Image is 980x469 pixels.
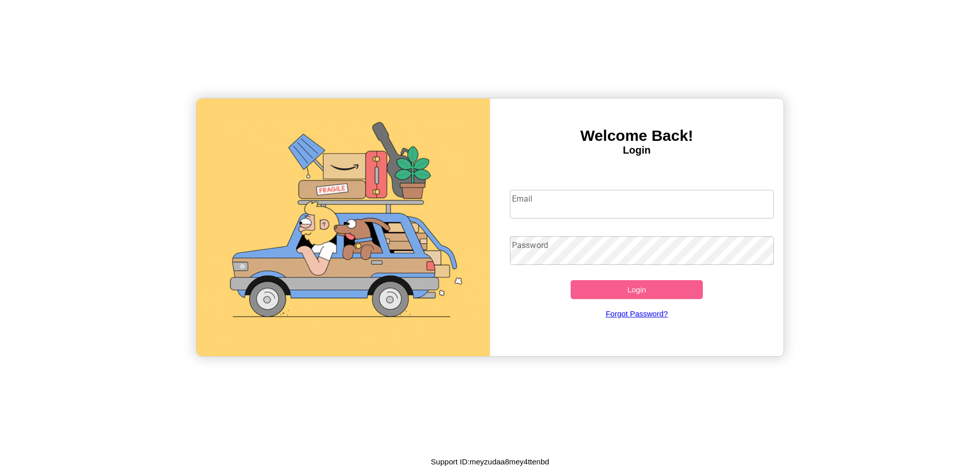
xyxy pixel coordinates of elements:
[197,98,490,356] img: gif
[505,299,769,328] a: Forgot Password?
[431,455,549,468] p: Support ID: meyzudaa8mey4ttenbd
[571,280,703,299] button: Login
[490,144,783,156] h4: Login
[490,127,783,144] h3: Welcome Back!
